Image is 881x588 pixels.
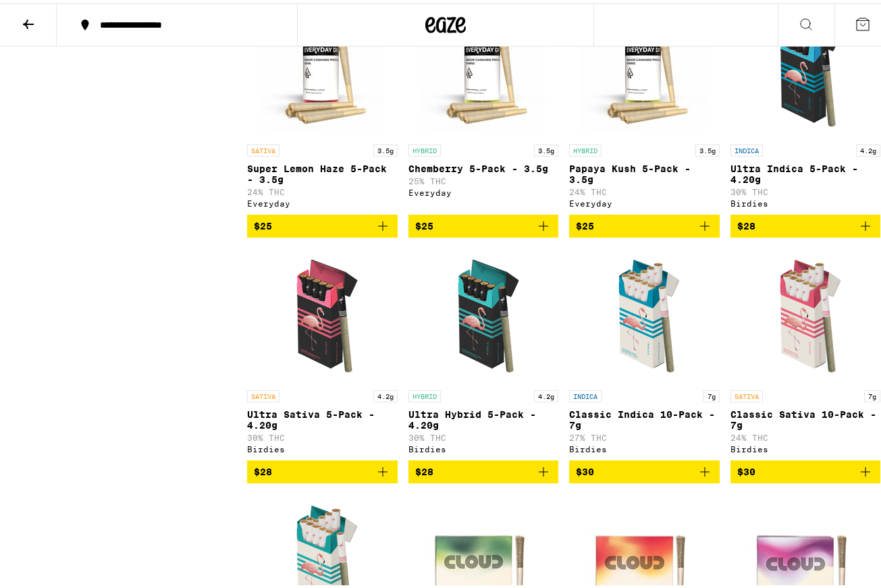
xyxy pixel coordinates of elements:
[569,184,720,193] p: 24% THC
[416,245,551,380] img: Birdies - Ultra Hybrid 5-Pack - 4.20g
[247,430,398,439] p: 30% THC
[730,211,881,234] button: Add to bag
[534,141,558,153] p: 3.5g
[408,185,559,194] div: Everyday
[576,463,594,474] span: $30
[730,430,881,439] p: 24% THC
[247,387,279,399] p: SATIVA
[569,430,720,439] p: 27% THC
[247,196,398,205] div: Everyday
[576,217,594,228] span: $25
[534,387,558,399] p: 4.2g
[247,442,398,450] div: Birdies
[703,387,720,399] p: 7g
[577,245,712,380] img: Birdies - Classic Indica 10-Pack - 7g
[247,406,398,427] p: Ultra Sativa 5-Pack - 4.20g
[569,387,602,399] p: INDICA
[408,141,441,153] p: HYBRID
[730,387,763,399] p: SATIVA
[730,245,881,457] a: Open page for Classic Sativa 10-Pack - 7g from Birdies
[730,184,881,193] p: 30% THC
[695,141,720,153] p: 3.5g
[569,457,720,480] button: Add to bag
[408,160,559,171] p: Chemberry 5-Pack - 3.5g
[730,141,763,153] p: INDICA
[255,245,390,380] img: Birdies - Ultra Sativa 5-Pack - 4.20g
[730,406,881,427] p: Classic Sativa 10-Pack - 7g
[247,141,279,153] p: SATIVA
[408,442,559,450] div: Birdies
[730,442,881,450] div: Birdies
[247,184,398,193] p: 24% THC
[730,160,881,182] p: Ultra Indica 5-Pack - 4.20g
[730,457,881,480] button: Add to bag
[247,160,398,182] p: Super Lemon Haze 5-Pack - 3.5g
[408,211,559,234] button: Add to bag
[408,173,559,182] p: 25% THC
[408,245,559,457] a: Open page for Ultra Hybrid 5-Pack - 4.20g from Birdies
[408,387,441,399] p: HYBRID
[373,387,398,399] p: 4.2g
[254,463,272,474] span: $28
[408,406,559,427] p: Ultra Hybrid 5-Pack - 4.20g
[856,141,880,153] p: 4.2g
[415,217,433,228] span: $25
[569,406,720,427] p: Classic Indica 10-Pack - 7g
[8,9,97,20] span: Hi. Need any help?
[408,457,559,480] button: Add to bag
[373,141,398,153] p: 3.5g
[730,196,881,205] div: Birdies
[247,211,398,234] button: Add to bag
[864,387,880,399] p: 7g
[569,141,602,153] p: HYBRID
[737,463,755,474] span: $30
[569,196,720,205] div: Everyday
[247,457,398,480] button: Add to bag
[569,442,720,450] div: Birdies
[569,160,720,182] p: Papaya Kush 5-Pack - 3.5g
[408,430,559,439] p: 30% THC
[569,245,720,457] a: Open page for Classic Indica 10-Pack - 7g from Birdies
[415,463,433,474] span: $28
[737,217,755,228] span: $28
[569,211,720,234] button: Add to bag
[254,217,272,228] span: $25
[738,245,873,380] img: Birdies - Classic Sativa 10-Pack - 7g
[247,245,398,457] a: Open page for Ultra Sativa 5-Pack - 4.20g from Birdies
